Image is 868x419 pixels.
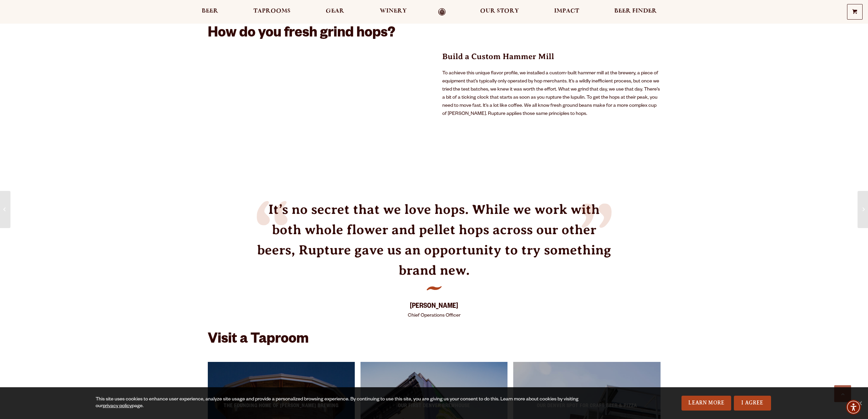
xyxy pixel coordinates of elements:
[326,8,344,14] span: Gear
[321,8,349,16] a: Gear
[442,70,661,118] p: To achieve this unique flavor profile, we installed a custom-built hammer mill at the brewery, a ...
[257,303,612,311] span: [PERSON_NAME]
[681,396,731,411] a: Learn More
[550,8,584,16] a: Impact
[480,8,519,14] span: Our Story
[554,8,579,14] span: Impact
[208,26,661,42] h2: How do you fresh grind hops?
[96,396,596,410] div: This site uses cookies to enhance user experience, analyze site usage and provide a personalized ...
[476,8,523,16] a: Our Story
[253,8,291,14] span: Taprooms
[257,199,612,280] p: It’s no secret that we love hops. While we work with both whole flower and pellet hops across our...
[202,8,218,14] span: Beer
[734,396,771,411] a: I Agree
[429,8,455,16] a: Odell Home
[442,50,661,63] p: Build a Custom Hammer Mill
[408,313,461,319] span: Chief Operations Officer
[846,400,861,415] div: Accessibility Menu
[380,8,407,14] span: Winery
[208,50,434,178] iframe: Introducing Rupture: A Fresh Grind Ale
[375,8,411,16] a: Winery
[610,8,661,16] a: Beer Finder
[197,8,223,16] a: Beer
[614,8,657,14] span: Beer Finder
[208,332,661,359] h2: Visit a Taproom
[103,404,132,409] a: privacy policy
[249,8,295,16] a: Taprooms
[834,385,851,402] a: Scroll to top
